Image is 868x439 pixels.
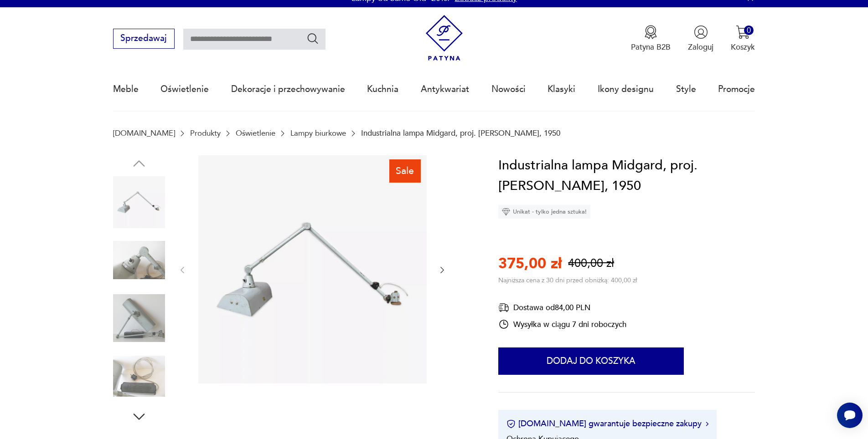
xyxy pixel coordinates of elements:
[367,68,398,110] a: Kuchnia
[498,347,684,375] button: Dodaj do koszyka
[548,68,575,110] a: Klasyki
[491,68,526,110] a: Nowości
[631,42,671,52] p: Patyna B2B
[113,129,175,138] a: [DOMAIN_NAME]
[421,68,469,110] a: Antykwariat
[706,422,708,426] img: Ikona strzałki w prawo
[306,32,320,45] button: Szukaj
[498,276,637,285] p: Najniższa cena z 30 dni przed obniżką: 400,00 zł
[190,129,221,138] a: Produkty
[731,42,755,52] p: Koszyk
[688,42,713,52] p: Zaloguj
[506,419,516,429] img: Ikona certyfikatu
[113,350,165,402] img: Zdjęcie produktu Industrialna lampa Midgard, proj. Curt Fischer, 1950
[498,319,626,330] div: Wysyłka w ciągu 7 dni roboczych
[718,68,755,110] a: Promocje
[231,68,345,110] a: Dekoracje i przechowywanie
[631,25,671,52] button: Patyna B2B
[361,129,560,138] p: Industrialna lampa Midgard, proj. [PERSON_NAME], 1950
[113,29,175,49] button: Sprzedawaj
[113,234,165,286] img: Zdjęcie produktu Industrialna lampa Midgard, proj. Curt Fischer, 1950
[631,25,671,52] a: Ikona medaluPatyna B2B
[236,129,275,138] a: Oświetlenie
[688,25,713,52] button: Zaloguj
[113,292,165,344] img: Zdjęcie produktu Industrialna lampa Midgard, proj. Curt Fischer, 1950
[198,155,427,383] img: Zdjęcie produktu Industrialna lampa Midgard, proj. Curt Fischer, 1950
[113,36,175,43] a: Sprzedawaj
[389,159,421,182] div: Sale
[421,15,467,61] img: Patyna - sklep z meblami i dekoracjami vintage
[744,26,754,35] div: 0
[498,254,562,274] p: 375,00 zł
[498,302,509,313] img: Ikona dostawy
[160,68,209,110] a: Oświetlenie
[506,418,708,429] button: [DOMAIN_NAME] gwarantuje bezpieczne zakupy
[502,208,510,216] img: Ikona diamentu
[837,403,863,428] iframe: Smartsupp widget button
[568,255,614,271] p: 400,00 zł
[290,129,346,138] a: Lampy biurkowe
[498,205,590,219] div: Unikat - tylko jedna sztuka!
[644,25,658,39] img: Ikona medalu
[113,68,139,110] a: Meble
[113,176,165,228] img: Zdjęcie produktu Industrialna lampa Midgard, proj. Curt Fischer, 1950
[598,68,654,110] a: Ikony designu
[694,25,708,39] img: Ikonka użytkownika
[676,68,696,110] a: Style
[498,302,626,313] div: Dostawa od 84,00 PLN
[731,25,755,52] button: 0Koszyk
[736,25,750,39] img: Ikona koszyka
[498,155,755,197] h1: Industrialna lampa Midgard, proj. [PERSON_NAME], 1950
